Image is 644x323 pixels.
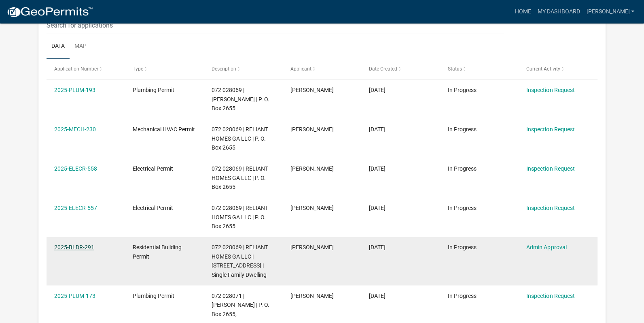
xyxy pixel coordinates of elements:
[133,293,174,299] span: Plumbing Permit
[369,66,397,72] span: Date Created
[212,66,236,72] span: Description
[54,66,98,72] span: Application Number
[282,59,361,79] datatable-header-cell: Applicant
[212,87,269,112] span: 072 028069 | Lance McCart | P. O. Box 2655
[448,126,477,133] span: In Progress
[448,87,477,93] span: In Progress
[440,59,519,79] datatable-header-cell: Status
[526,244,566,250] a: Admin Approval
[290,66,311,72] span: Applicant
[47,59,125,79] datatable-header-cell: Application Number
[47,17,504,34] input: Search for applications
[54,205,97,211] a: 2025-ELECR-557
[369,87,386,93] span: 09/26/2025
[290,205,333,211] span: Melinda Landrum
[448,293,477,299] span: In Progress
[369,205,386,211] span: 09/26/2025
[54,293,95,299] a: 2025-PLUM-173
[526,126,574,133] a: Inspection Request
[369,165,386,172] span: 09/26/2025
[133,126,195,133] span: Mechanical HVAC Permit
[290,293,333,299] span: Melinda Landrum
[54,165,97,172] a: 2025-ELECR-558
[212,126,268,151] span: 072 028069 | RELIANT HOMES GA LLC | P. O. Box 2655
[534,4,583,19] a: My Dashboard
[212,165,268,190] span: 072 028069 | RELIANT HOMES GA LLC | P. O. Box 2655
[133,205,173,211] span: Electrical Permit
[361,59,440,79] datatable-header-cell: Date Created
[212,244,268,278] span: 072 028069 | RELIANT HOMES GA LLC | 138 HARMONY FARMS ORCHARD | Single Family Dwelling
[47,34,70,60] a: Data
[448,244,477,250] span: In Progress
[212,205,268,230] span: 072 028069 | RELIANT HOMES GA LLC | P. O. Box 2655
[54,126,96,133] a: 2025-MECH-230
[133,66,143,72] span: Type
[526,87,574,93] a: Inspection Request
[519,59,597,79] datatable-header-cell: Current Activity
[369,126,386,133] span: 09/26/2025
[526,205,574,211] a: Inspection Request
[133,87,174,93] span: Plumbing Permit
[511,4,534,19] a: Home
[54,244,94,250] a: 2025-BLDR-291
[369,293,386,299] span: 08/26/2025
[448,165,477,172] span: In Progress
[54,87,95,93] a: 2025-PLUM-193
[133,165,173,172] span: Electrical Permit
[290,87,333,93] span: Melinda Landrum
[583,4,638,19] a: [PERSON_NAME]
[526,66,560,72] span: Current Activity
[526,293,574,299] a: Inspection Request
[133,244,182,260] span: Residential Building Permit
[70,34,91,60] a: Map
[204,59,283,79] datatable-header-cell: Description
[448,205,477,211] span: In Progress
[526,165,574,172] a: Inspection Request
[290,126,333,133] span: Melinda Landrum
[290,244,333,250] span: Melinda Landrum
[212,293,269,318] span: 072 028071 | Lance McCart | P. O. Box 2655,
[125,59,204,79] datatable-header-cell: Type
[448,66,462,72] span: Status
[290,165,333,172] span: Melinda Landrum
[369,244,386,250] span: 09/26/2025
